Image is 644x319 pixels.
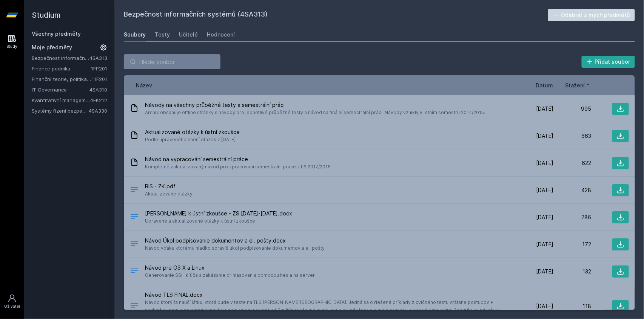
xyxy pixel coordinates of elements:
span: Moje předměty [32,44,72,51]
div: Soubory [124,31,146,38]
div: DOCX [130,212,139,223]
span: [DATE] [536,241,553,248]
a: Bezpečnost informačních systémů [32,54,89,62]
span: [DATE] [536,268,553,275]
div: Učitelé [179,31,198,38]
button: Odebrat z mých předmětů [548,9,635,21]
span: [DATE] [536,214,553,221]
div: 663 [553,132,591,140]
div: 286 [553,214,591,221]
span: Generovanie SSH kľúča a zakázanie prihlasovania pomocou hesla na server. [145,272,316,279]
span: Stažení [565,81,585,89]
a: Systémy řízení bezpečnostních událostí [32,107,89,114]
div: 172 [553,241,591,248]
span: Podle upraveného znění otázek z [DATE] [145,136,240,143]
span: Návod pre OS X a Linux [145,264,316,272]
a: Učitelé [179,27,198,42]
span: Archiv obsahuje offline stránky s návody pro jednotlivé průběžné testy a návod na finální semestr... [145,109,485,116]
a: Uživatel [2,290,23,313]
a: Finanční teorie, politika a instituce [32,75,92,83]
div: 622 [553,159,591,167]
a: 11F201 [92,76,107,82]
span: [DATE] [536,159,553,167]
a: Hodnocení [207,27,235,42]
a: 4SA313 [89,55,107,61]
button: Název [136,81,152,89]
span: Návody na všechny průběžné testy a semestrální práci [145,101,485,109]
div: DOCX [130,239,139,250]
div: 118 [553,302,591,310]
span: [DATE] [536,302,553,310]
button: Datum [536,81,553,89]
span: BIS - ZK.pdf [145,183,193,190]
button: Stažení [565,81,591,89]
span: Návod TLS FINAL.docx [145,291,513,299]
div: Uživatel [4,304,20,309]
div: Hodnocení [207,31,235,38]
button: Přidat soubor [582,56,635,68]
a: Testy [155,27,170,42]
input: Hledej soubor [124,54,220,69]
a: Study [2,30,23,53]
span: [DATE] [536,186,553,194]
div: PDF [130,185,139,196]
span: Kompletně zaktualizovaný návod pro zpracovani semestralni prace z LS 2017/2018 [145,163,331,171]
a: Kvantitativní management [32,96,90,104]
span: [DATE] [536,105,553,113]
div: 132 [553,268,591,275]
span: Návod na vypracování semestrální práce [145,156,331,163]
span: Upravené a aktualizované otázky k ústní zkoušce [145,217,292,225]
span: [PERSON_NAME] k ústní zkoušce - ZS [DATE]-[DATE].docx [145,210,292,217]
div: Testy [155,31,170,38]
a: Finance podniku [32,65,91,72]
div: 995 [553,105,591,113]
a: IT Governance [32,86,89,93]
a: Všechny předměty [32,31,81,37]
h2: Bezpečnost informačních systémů (4SA313) [124,9,548,21]
div: DOCX [130,301,139,312]
a: Soubory [124,27,146,42]
div: Study [7,44,18,49]
a: 4SA330 [89,108,107,114]
span: [DATE] [536,132,553,140]
span: Aktualizované otázky k ústní zkoušce [145,128,240,136]
div: .DOCX [130,266,139,277]
div: 428 [553,186,591,194]
span: Návod vďaka ktorému hladko spravíš úkol podpisovanie dokumentov a el. pošty [145,244,325,252]
span: Aktualizované otázky [145,190,193,198]
a: 1FP201 [91,66,107,72]
span: Návod Úkol podpisovanie dokumentov a el. pošty.docx [145,237,325,244]
a: 4SA310 [89,87,107,93]
a: 4EK212 [90,97,107,103]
